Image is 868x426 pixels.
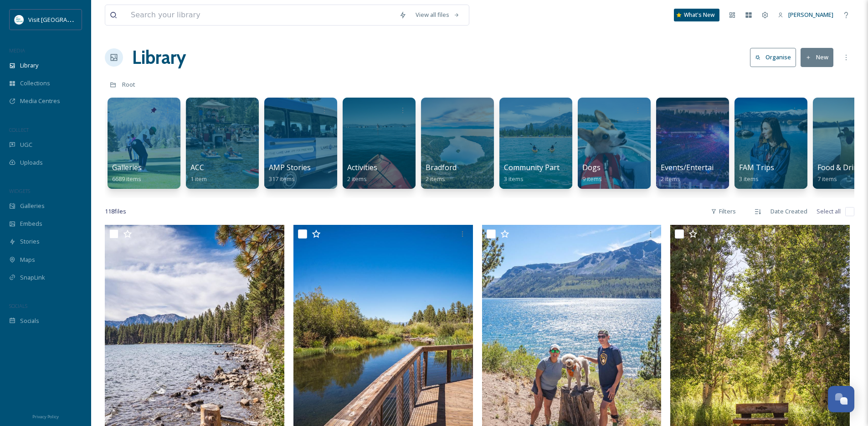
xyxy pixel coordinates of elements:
[20,237,40,246] span: Stories
[20,273,45,282] span: SnapLink
[20,219,42,228] span: Embeds
[122,80,135,88] span: Root
[426,162,457,172] span: Bradford
[426,163,457,183] a: Bradford2 items
[9,47,25,54] span: MEDIA
[20,79,50,88] span: Collections
[190,162,204,172] span: ACC
[426,175,445,183] span: 2 items
[739,162,774,172] span: FAM Trips
[190,163,207,183] a: ACC1 item
[582,163,602,183] a: Dogs9 items
[122,79,135,90] a: Root
[674,9,719,21] a: What's New
[347,162,377,172] span: Activities
[20,158,43,167] span: Uploads
[828,386,854,412] button: Open Chat
[20,140,32,149] span: UGC
[411,6,464,24] a: View all files
[661,175,680,183] span: 2 items
[817,162,862,172] span: Food & Drink
[773,6,838,24] a: [PERSON_NAME]
[739,175,759,183] span: 3 items
[504,175,524,183] span: 3 items
[504,162,571,172] span: Community Partner
[32,414,59,420] span: Privacy Policy
[112,163,142,183] a: Galleries6689 items
[582,162,601,172] span: Dogs
[20,202,45,210] span: Galleries
[112,175,141,183] span: 6689 items
[739,163,774,183] a: FAM Trips3 items
[766,203,812,220] div: Date Created
[9,126,29,133] span: COLLECT
[105,207,126,216] span: 118 file s
[126,5,395,25] input: Search your library
[15,15,24,24] img: download.jpeg
[269,163,311,183] a: AMP Stories317 items
[20,317,39,325] span: Socials
[190,175,207,183] span: 1 item
[750,48,801,67] a: Organise
[112,162,142,172] span: Galleries
[706,203,740,220] div: Filters
[750,48,796,67] button: Organise
[20,97,60,105] span: Media Centres
[132,44,186,71] a: Library
[817,175,837,183] span: 7 items
[347,175,367,183] span: 2 items
[801,48,833,67] button: New
[582,175,602,183] span: 9 items
[32,410,59,421] a: Privacy Policy
[817,163,862,183] a: Food & Drink7 items
[504,163,571,183] a: Community Partner3 items
[28,15,99,24] span: Visit [GEOGRAPHIC_DATA]
[661,163,736,183] a: Events/Entertainment2 items
[20,61,38,70] span: Library
[9,187,30,194] span: WIDGETS
[9,302,27,309] span: SOCIALS
[817,207,841,216] span: Select all
[661,162,736,172] span: Events/Entertainment
[269,162,311,172] span: AMP Stories
[20,255,35,264] span: Maps
[788,10,833,19] span: [PERSON_NAME]
[269,175,295,183] span: 317 items
[347,163,377,183] a: Activities2 items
